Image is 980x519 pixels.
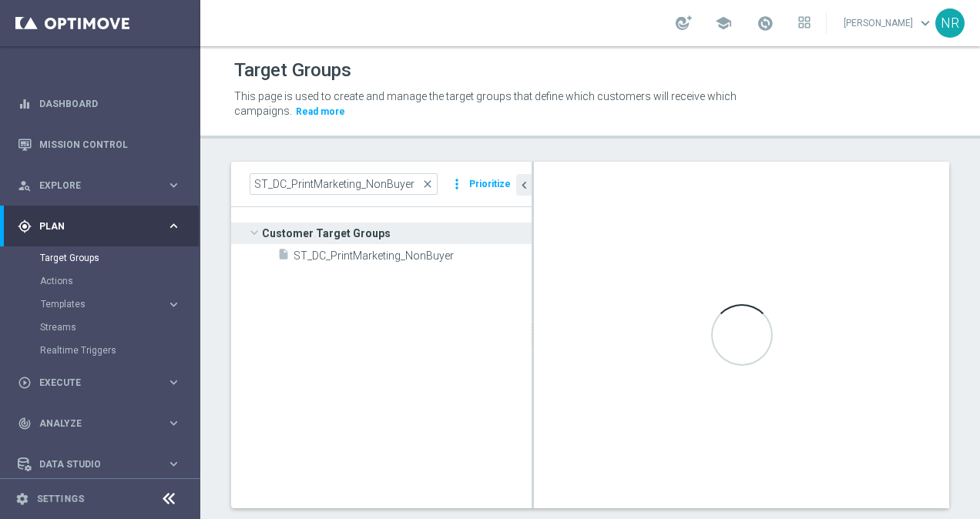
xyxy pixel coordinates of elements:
button: equalizer Dashboard [17,98,182,110]
span: ST_DC_PrintMarketing_NonBuyer [294,249,532,263]
i: track_changes [18,417,32,430]
button: Mission Control [17,139,182,151]
a: [PERSON_NAME]keyboard_arrow_down [842,12,935,35]
div: Explore [18,179,166,193]
div: Realtime Triggers [40,339,199,362]
a: Target Groups [40,252,160,264]
button: play_circle_outline Execute keyboard_arrow_right [17,377,182,389]
button: gps_fixed Plan keyboard_arrow_right [17,220,182,233]
button: Read more [294,103,347,120]
div: Streams [40,316,199,339]
span: close [421,178,434,190]
div: Data Studio [18,457,166,471]
i: gps_fixed [18,219,32,233]
span: keyboard_arrow_down [917,15,934,32]
h1: Target Groups [234,59,351,82]
a: Dashboard [39,83,181,124]
i: more_vert [449,173,465,195]
div: Execute [18,376,166,390]
span: Plan [39,222,166,231]
button: chevron_left [516,174,532,196]
button: person_search Explore keyboard_arrow_right [17,179,182,192]
a: Actions [40,275,160,287]
div: Dashboard [18,83,181,124]
button: track_changes Analyze keyboard_arrow_right [17,417,182,430]
button: Templates keyboard_arrow_right [40,298,182,310]
div: Actions [40,270,199,293]
i: equalizer [18,97,32,111]
i: keyboard_arrow_right [166,457,181,471]
a: Mission Control [39,124,181,165]
span: Templates [41,300,151,309]
div: Plan [18,219,166,233]
i: settings [15,492,29,506]
span: Data Studio [39,460,166,469]
div: Templates [41,300,166,309]
a: Settings [37,494,84,504]
div: Target Groups [40,246,199,270]
i: keyboard_arrow_right [166,297,181,312]
i: chevron_left [517,178,532,193]
span: school [715,15,732,32]
i: keyboard_arrow_right [166,375,181,390]
div: Mission Control [18,124,181,165]
div: Analyze [18,417,166,430]
input: Quick find group or folder [250,173,438,195]
i: keyboard_arrow_right [166,416,181,430]
button: Data Studio keyboard_arrow_right [17,458,182,470]
div: NR [935,8,965,38]
button: Prioritize [467,174,513,195]
a: Realtime Triggers [40,344,160,357]
i: person_search [18,179,32,193]
span: Explore [39,181,166,190]
a: Streams [40,321,160,333]
span: Customer Target Groups [262,223,532,244]
div: Templates [40,293,199,316]
span: Analyze [39,419,166,428]
span: Execute [39,378,166,387]
i: insert_drive_file [277,248,290,266]
i: keyboard_arrow_right [166,178,181,193]
i: play_circle_outline [18,376,32,390]
span: This page is used to create and manage the target groups that define which customers will receive... [234,90,737,117]
i: keyboard_arrow_right [166,219,181,233]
